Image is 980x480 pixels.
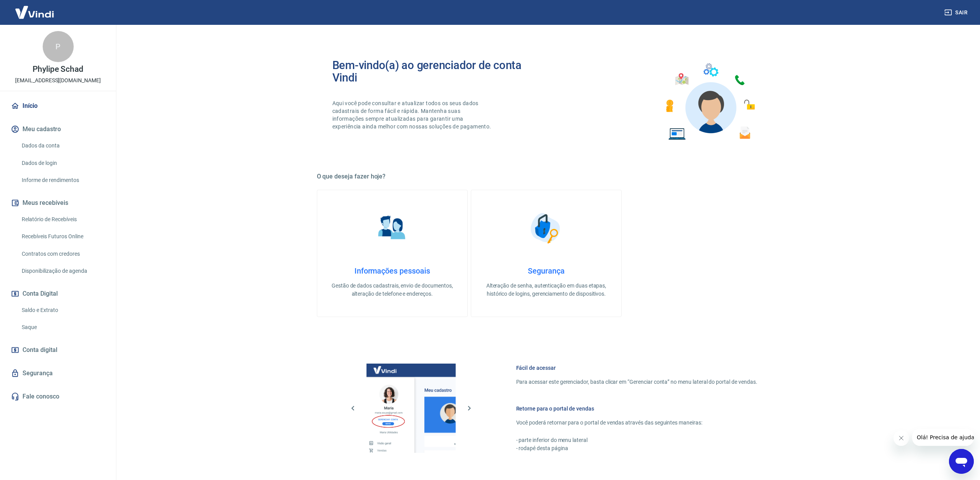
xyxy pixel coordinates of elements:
[949,449,974,474] iframe: Button to launch messaging window
[516,419,757,427] p: Você poderá retornar para o portal de vendas através das seguintes maneiras:
[9,341,107,359] a: Conta digital
[19,155,107,171] a: Dados de login
[332,59,546,84] h2: Bem-vindo(a) ao gerenciador de conta Vindi
[33,65,83,73] p: Phylipe Schad
[943,5,971,20] button: Sair
[9,121,107,138] button: Meu cadastro
[19,138,107,154] a: Dados da conta
[373,209,411,248] img: Informações pessoais
[471,190,622,317] a: SegurançaSegurançaAlteração de senha, autenticação em duas etapas, histórico de logins, gerenciam...
[317,190,468,317] a: Informações pessoaisInformações pessoaisGestão de dados cadastrais, envio de documentos, alteraçã...
[22,345,57,355] span: Conta digital
[516,378,757,386] p: Para acessar este gerenciador, basta clicar em “Gerenciar conta” no menu lateral do portal de ven...
[19,302,107,318] a: Saldo e Extrato
[43,31,74,62] div: P
[19,229,107,244] a: Recebíveis Futuros Online
[516,364,757,372] h6: Fácil de acessar
[484,282,609,298] p: Alteração de senha, autenticação em duas etapas, histórico de logins, gerenciamento de dispositivos.
[9,388,107,405] a: Fale conosco
[19,211,107,227] a: Relatório de Recebíveis
[9,194,107,211] button: Meus recebíveis
[516,436,757,444] p: - parte inferior do menu lateral
[19,172,107,188] a: Informe de rendimentos
[332,99,493,130] p: Aqui você pode consultar e atualizar todos os seus dados cadastrais de forma fácil e rápida. Mant...
[912,429,974,446] iframe: Message from company
[15,76,101,85] p: [EMAIL_ADDRESS][DOMAIN_NAME]
[317,173,776,180] h5: O que deseja fazer hoje?
[9,365,107,382] a: Segurança
[894,430,909,446] iframe: Close message
[9,0,60,24] img: Vindi
[527,209,565,248] img: Segurança
[5,5,65,12] span: Olá! Precisa de ajuda?
[9,97,107,114] a: Início
[516,405,757,412] h6: Retorne para o portal de vendas
[19,319,107,335] a: Saque
[484,266,609,276] h4: Segurança
[659,59,760,145] img: Imagem de um avatar masculino com diversos icones exemplificando as funcionalidades do gerenciado...
[330,282,455,298] p: Gestão de dados cadastrais, envio de documentos, alteração de telefone e endereços.
[516,444,757,452] p: - rodapé desta página
[9,285,107,302] button: Conta Digital
[330,266,455,276] h4: Informações pessoais
[366,364,456,453] img: Imagem da dashboard mostrando o botão de gerenciar conta na sidebar no lado esquerdo
[19,246,107,262] a: Contratos com credores
[19,263,107,279] a: Disponibilização de agenda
